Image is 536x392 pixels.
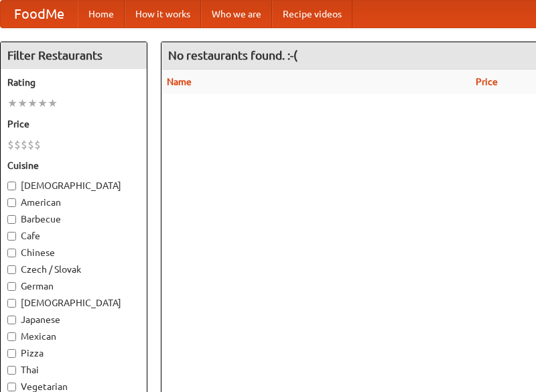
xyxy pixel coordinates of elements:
input: Pizza [7,349,16,358]
a: How it works [125,1,201,27]
li: $ [7,137,14,152]
a: FoodMe [1,1,78,27]
label: Pizza [7,346,140,360]
input: American [7,198,16,207]
a: Who we are [201,1,272,27]
li: ★ [38,96,48,111]
li: ★ [17,96,27,111]
input: Vegetarian [7,383,16,391]
label: Chinese [7,246,140,259]
li: $ [21,137,27,152]
label: Barbecue [7,212,140,226]
input: Barbecue [7,215,16,224]
li: ★ [27,96,38,111]
input: German [7,282,16,291]
input: Mexican [7,332,16,341]
label: Cafe [7,229,140,243]
li: ★ [48,96,58,111]
a: Recipe videos [272,1,352,27]
a: Price [476,76,498,87]
label: Thai [7,363,140,377]
label: [DEMOGRAPHIC_DATA] [7,296,140,310]
label: [DEMOGRAPHIC_DATA] [7,179,140,192]
li: ★ [7,96,17,111]
input: Thai [7,366,16,375]
h5: Cuisine [7,159,140,172]
label: Mexican [7,330,140,343]
h5: Price [7,117,140,131]
h5: Rating [7,76,140,89]
a: Home [78,1,125,27]
ng-pluralize: No restaurants found. :-( [168,49,297,62]
h4: Filter Restaurants [1,42,147,69]
label: Japanese [7,313,140,326]
input: Chinese [7,249,16,257]
li: $ [34,137,41,152]
a: Name [167,76,192,87]
input: Czech / Slovak [7,265,16,274]
input: [DEMOGRAPHIC_DATA] [7,182,16,190]
label: Czech / Slovak [7,263,140,276]
li: $ [27,137,34,152]
input: Cafe [7,232,16,241]
input: Japanese [7,316,16,324]
label: German [7,279,140,293]
label: American [7,196,140,209]
input: [DEMOGRAPHIC_DATA] [7,299,16,308]
li: $ [14,137,21,152]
